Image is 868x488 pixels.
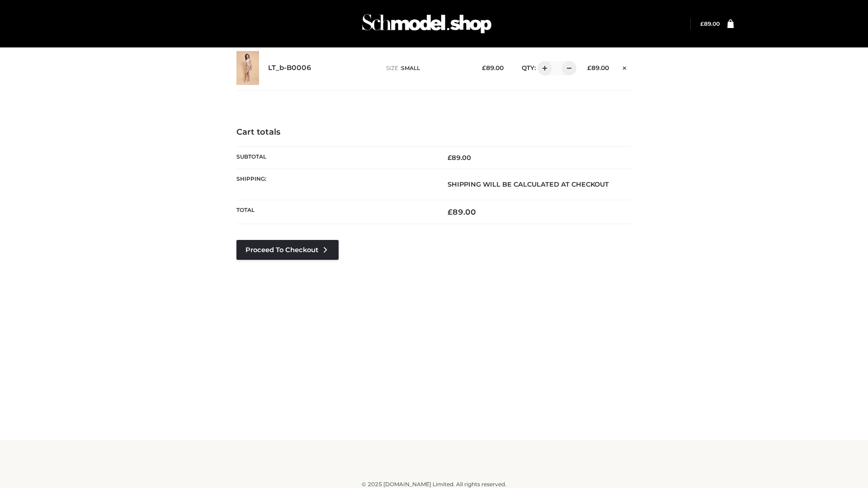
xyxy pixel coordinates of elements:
[386,64,468,72] p: size :
[236,146,434,169] th: Subtotal
[236,200,434,224] th: Total
[236,169,434,200] th: Shipping:
[482,64,504,71] bdi: 89.00
[236,51,259,85] img: LT_b-B0006 - SMALL
[482,64,486,71] span: £
[268,64,311,72] a: LT_b-B0006
[448,207,476,216] bdi: 89.00
[359,6,495,42] img: Schmodel Admin 964
[700,20,720,27] bdi: 89.00
[587,64,609,71] bdi: 89.00
[618,61,632,73] a: Remove this item
[448,180,609,188] strong: Shipping will be calculated at checkout
[587,64,591,71] span: £
[448,154,452,162] span: £
[448,154,471,162] bdi: 89.00
[513,61,573,75] div: QTY:
[700,20,720,27] a: £89.00
[236,127,632,137] h4: Cart totals
[401,65,420,71] span: SMALL
[236,240,339,260] a: Proceed to Checkout
[700,20,704,27] span: £
[448,207,453,216] span: £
